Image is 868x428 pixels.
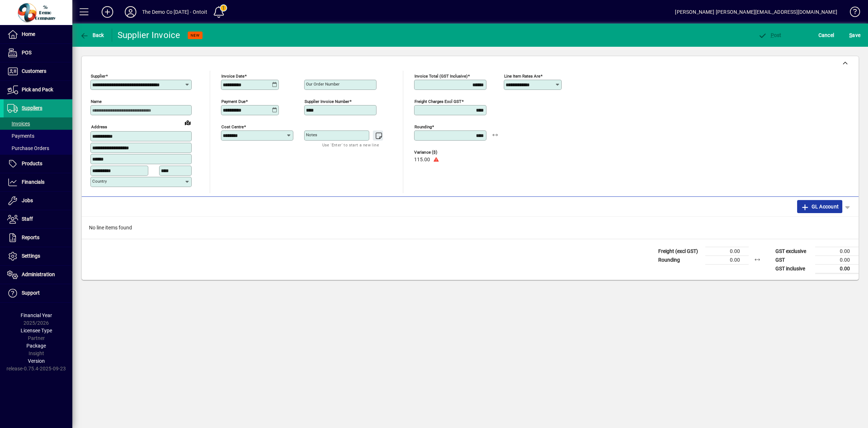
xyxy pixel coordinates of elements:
td: 0.00 [815,247,859,255]
a: Administration [4,266,72,284]
td: Rounding [655,255,705,264]
a: Purchase Orders [4,142,72,154]
mat-label: Rounding [414,124,432,129]
a: Invoices [4,117,72,130]
span: Invoices [7,121,30,126]
a: Products [4,155,72,173]
span: Licensee Type [21,328,52,333]
mat-label: Country [92,179,107,184]
span: Version [28,358,45,364]
td: GST exclusive [772,247,815,255]
button: Cancel [817,29,836,42]
td: 0.00 [705,255,749,264]
mat-label: Our order number [306,82,340,87]
a: Customers [4,62,72,80]
span: Variance ($) [414,150,458,155]
span: Pick and Pack [22,87,53,92]
span: 115.00 [414,157,430,163]
td: 0.00 [705,247,749,255]
span: Settings [22,253,40,259]
a: Financials [4,173,72,191]
button: GL Account [797,200,842,213]
a: Home [4,25,72,43]
span: Customers [22,68,46,74]
span: Home [22,31,35,37]
td: 0.00 [815,255,859,264]
td: GST [772,255,815,264]
span: Administration [22,271,55,277]
mat-label: Supplier invoice number [305,99,349,104]
mat-label: Invoice Total (GST inclusive) [414,74,468,79]
span: ost [758,32,782,38]
mat-label: Line item rates are [504,74,540,79]
a: Knowledge Base [844,1,859,25]
span: Package [26,343,46,349]
div: No line items found [82,217,859,239]
span: NEW [191,33,200,38]
a: Pick and Pack [4,81,72,99]
a: Payments [4,130,72,142]
mat-hint: Use 'Enter' to start a new line [322,141,379,149]
span: P [771,32,774,38]
span: GL Account [801,201,839,212]
button: Post [756,29,783,42]
td: 0.00 [815,264,859,273]
span: Financials [22,179,44,185]
button: Add [96,5,119,18]
span: Support [22,290,40,296]
span: Staff [22,216,33,222]
button: Profile [119,5,142,18]
a: Reports [4,229,72,247]
a: Jobs [4,192,72,210]
mat-label: Name [91,99,102,104]
span: Purchase Orders [7,145,49,151]
td: Freight (excl GST) [655,247,705,255]
span: Jobs [22,198,33,203]
mat-label: Notes [306,132,317,137]
a: View on map [182,117,193,128]
span: S [849,32,852,38]
a: Settings [4,247,72,265]
span: Products [22,161,42,166]
span: POS [22,50,31,55]
mat-label: Invoice date [221,74,244,79]
div: Supplier Invoice [118,29,180,41]
span: Payments [7,133,34,139]
button: Save [847,29,862,42]
a: Support [4,284,72,302]
mat-label: Payment due [221,99,246,104]
button: Back [78,29,106,42]
app-page-header-button: Back [72,29,112,42]
a: Staff [4,210,72,228]
div: The Demo Co [DATE] - Ontoit [142,6,207,18]
span: Financial Year [21,312,52,318]
span: Back [80,32,104,38]
mat-label: Supplier [91,74,106,79]
td: GST inclusive [772,264,815,273]
span: Reports [22,234,39,240]
div: [PERSON_NAME] [PERSON_NAME][EMAIL_ADDRESS][DOMAIN_NAME] [675,6,837,18]
a: POS [4,44,72,62]
span: Suppliers [22,105,42,111]
span: ave [849,29,860,41]
span: Cancel [818,29,834,41]
mat-label: Freight charges excl GST [414,99,461,104]
mat-label: Cost Centre [221,124,244,129]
